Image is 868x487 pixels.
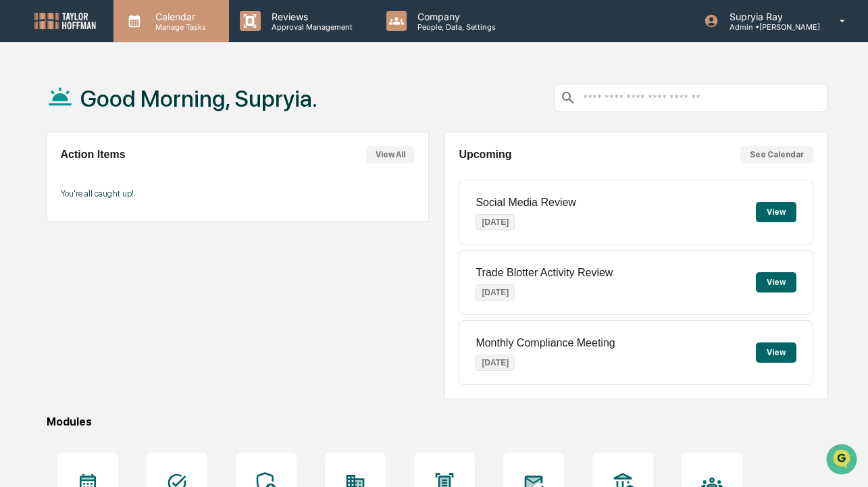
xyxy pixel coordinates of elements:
[47,415,828,428] div: Modules
[93,165,173,189] a: 🗄️Attestations
[476,337,615,349] p: Monthly Compliance Meeting
[27,170,87,184] span: Preclearance
[14,28,246,50] p: How can we help?
[756,342,796,363] button: View
[825,442,861,479] iframe: Open customer support
[8,190,91,215] a: 🔎Data Lookup
[46,117,176,128] div: We're offline, we'll be back soon
[145,11,213,22] p: Calendar
[719,22,820,32] p: Admin • [PERSON_NAME]
[407,22,503,32] p: People, Data, Settings
[261,11,359,22] p: Reviews
[95,228,163,239] a: Powered byPylon
[14,172,24,182] div: 🖐️
[407,11,503,22] p: Company
[61,149,126,161] h2: Action Items
[459,149,511,161] h2: Upcoming
[476,214,515,230] p: [DATE]
[230,107,246,124] button: Start new chat
[46,103,222,117] div: Start new chat
[476,267,613,279] p: Trade Blotter Activity Review
[61,188,415,199] p: You're all caught up!
[98,172,109,182] div: 🗄️
[261,22,359,32] p: Approval Management
[14,103,38,128] img: 1746055101610-c473b297-6a78-478c-a979-82029cc54cd1
[145,22,213,32] p: Manage Tasks
[111,170,168,184] span: Attestations
[476,284,515,301] p: [DATE]
[756,202,796,222] button: View
[32,11,97,30] img: logo
[8,165,93,189] a: 🖐️Preclearance
[756,272,796,292] button: View
[476,197,576,209] p: Social Media Review
[14,197,24,208] div: 🔎
[476,355,515,371] p: [DATE]
[740,146,813,163] button: See Calendar
[366,146,415,163] button: View All
[27,196,85,209] span: Data Lookup
[134,229,163,239] span: Pylon
[80,85,317,112] h1: Good Morning, Supryia.
[719,11,820,22] p: Supryia Ray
